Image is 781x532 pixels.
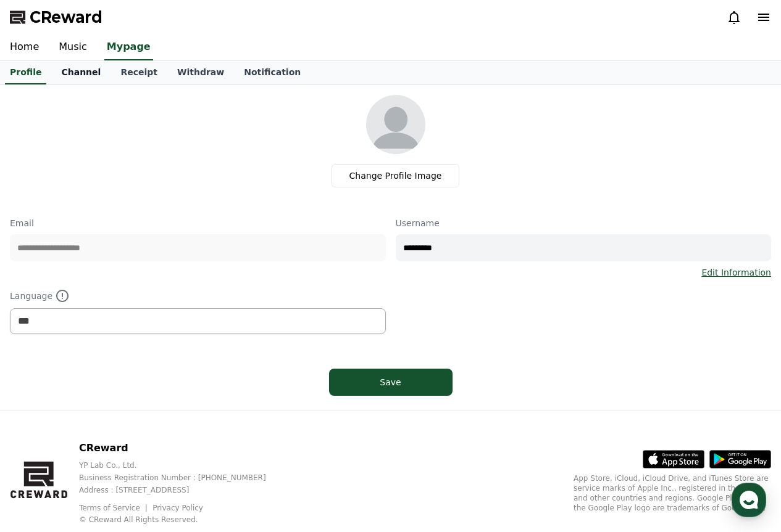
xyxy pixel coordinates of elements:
p: © CReward All Rights Reserved. [79,515,286,525]
span: CReward [30,7,102,27]
a: CReward [10,7,102,27]
a: Messages [81,391,159,422]
p: YP Lab Co., Ltd. [79,460,286,470]
a: Home [4,391,81,422]
a: Settings [159,391,237,422]
span: Messages [102,410,139,420]
a: Profile [5,61,46,84]
a: Receipt [111,61,167,84]
a: Terms of Service [79,504,149,512]
a: Notification [234,61,311,84]
a: Withdraw [167,61,234,84]
p: Business Registration Number : [PHONE_NUMBER] [79,473,286,483]
span: Settings [183,409,213,419]
a: Music [49,35,97,60]
label: Change Profile Image [332,164,460,187]
p: Email [10,217,386,229]
p: Language [10,289,386,303]
a: Channel [51,61,111,84]
a: Edit Information [701,266,771,279]
img: profile_image [366,95,425,154]
button: Save [329,369,453,396]
span: Home [31,409,53,419]
a: Mypage [104,35,153,60]
a: Privacy Policy [152,504,203,512]
p: App Store, iCloud, iCloud Drive, and iTunes Store are service marks of Apple Inc., registered in ... [574,473,771,513]
p: CReward [79,441,286,456]
p: Username [396,217,772,229]
p: Address : [STREET_ADDRESS] [79,485,286,495]
div: Save [354,376,428,388]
